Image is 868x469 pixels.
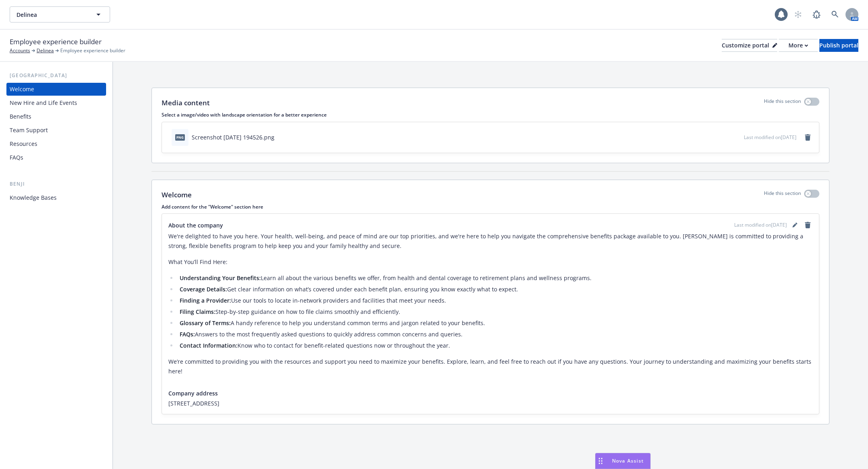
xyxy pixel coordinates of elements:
li: Answers to the most frequently asked questions to quickly address common concerns and queries. [177,330,813,339]
div: Benji [6,180,106,188]
div: Welcome [10,83,34,96]
li: Know who to contact for benefit-related questions now or throughout the year. [177,341,813,350]
strong: Coverage Details: [180,285,227,293]
span: Last modified on [DATE] [744,134,796,141]
div: Team Support [10,124,48,137]
div: New Hire and Life Events [10,96,77,109]
li: Get clear information on what’s covered under each benefit plan, ensuring you know exactly what t... [177,285,813,294]
div: Screenshot [DATE] 194526.png [192,133,274,141]
a: editPencil [790,220,800,230]
button: download file [721,133,727,141]
button: Delinea [10,6,110,23]
button: Nova Assist [595,453,651,469]
strong: Finding a Provider: [180,297,231,304]
p: Hide this section [764,98,801,108]
strong: FAQs: [180,330,195,338]
div: Customize portal [722,39,777,51]
div: More [788,39,808,51]
div: Resources [10,137,37,150]
li: Learn all about the various benefits we offer, from health and dental coverage to retirement plan... [177,273,813,283]
span: About the company [168,221,223,229]
li: A handy reference to help you understand common terms and jargon related to your benefits. [177,318,813,328]
div: Knowledge Bases [10,191,57,204]
span: png [175,134,185,140]
span: Last modified on [DATE] [734,221,787,229]
strong: Contact Information: [180,342,237,349]
button: More [779,39,818,52]
a: Report a Bug [809,6,825,23]
p: Hide this section [764,190,801,200]
button: Customize portal [722,39,777,52]
span: Delinea [16,10,86,19]
div: FAQs [10,151,23,164]
a: New Hire and Life Events [6,96,106,109]
a: Start snowing [790,6,806,23]
a: Knowledge Bases [6,191,106,204]
p: What You’ll Find Here: [168,257,813,267]
a: Welcome [6,83,106,96]
p: Welcome [162,190,192,200]
button: preview file [733,133,741,141]
li: Use our tools to locate in-network providers and facilities that meet your needs. [177,296,813,305]
a: Accounts [10,47,30,54]
button: Publish portal [819,39,858,52]
a: remove [803,220,813,230]
a: Search [827,6,843,23]
strong: Glossary of Terms: [180,319,231,327]
p: We’re committed to providing you with the resources and support you need to maximize your benefit... [168,357,813,376]
span: Employee experience builder [60,47,125,54]
a: Delinea [37,47,54,54]
span: Nova Assist [612,457,644,464]
p: Add content for the "Welcome" section here [162,203,819,210]
div: Publish portal [819,39,858,51]
a: Benefits [6,110,106,123]
a: Team Support [6,124,106,137]
div: Drag to move [596,453,606,469]
span: Employee experience builder [10,37,102,47]
p: We're delighted to have you here. Your health, well-being, and peace of mind are our top prioriti... [168,231,813,251]
a: FAQs [6,151,106,164]
strong: Filing Claims: [180,308,215,315]
p: Media content [162,98,210,108]
div: Benefits [10,110,31,123]
span: [STREET_ADDRESS] [168,399,813,408]
div: [GEOGRAPHIC_DATA] [6,72,106,80]
span: Company address [168,389,218,397]
p: Select a image/video with landscape orientation for a better experience [162,111,819,118]
a: Resources [6,137,106,150]
li: Step-by-step guidance on how to file claims smoothly and efficiently. [177,307,813,317]
a: remove [803,133,813,142]
strong: Understanding Your Benefits: [180,274,261,282]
